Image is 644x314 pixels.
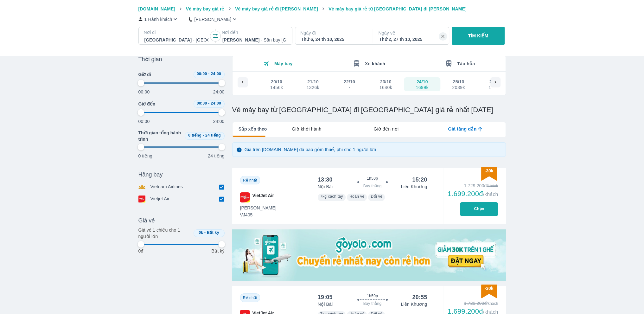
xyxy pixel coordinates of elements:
[207,230,219,235] span: Bất kỳ
[194,16,231,22] p: [PERSON_NAME]
[448,126,476,132] span: Giá tăng dần
[300,30,366,36] p: Ngày đi
[318,301,333,307] p: Nội Bài
[448,300,498,306] div: 1.729.200đ
[243,296,257,300] span: Rẻ nhất
[138,130,182,142] span: Thời gian tổng hành trình
[483,192,498,197] span: /khách
[367,293,378,298] span: 1h50p
[416,85,428,90] div: 1699k
[144,16,172,22] p: 1 Hành khách
[448,183,498,189] div: 1.729.200đ
[401,301,427,307] p: Liên Khương
[252,192,274,202] span: VietJet Air
[412,293,427,301] div: 20:55
[232,229,506,281] img: media-0
[379,85,392,90] div: 1640k
[365,61,385,66] span: Xe khách
[274,61,293,66] span: Máy bay
[320,194,343,199] span: 7kg xách tay
[203,133,204,138] span: -
[344,79,355,85] div: 22/10
[138,6,506,12] nav: breadcrumb
[208,72,209,76] span: -
[235,6,318,11] span: Vé máy bay giá rẻ đi [PERSON_NAME]
[232,106,506,114] h1: Vé máy bay từ [GEOGRAPHIC_DATA] đi [GEOGRAPHIC_DATA] giá rẻ nhất [DATE]
[240,192,250,202] img: VJ
[481,285,497,298] img: discount
[138,6,175,11] span: [DOMAIN_NAME]
[188,133,201,138] span: 0 tiếng
[318,293,333,301] div: 19:05
[222,29,287,35] p: Nơi đến
[307,79,319,85] div: 21/10
[380,79,392,85] div: 23/10
[452,27,505,45] button: TÌM KIẾM
[138,16,179,22] button: 1 Hành khách
[204,230,206,235] span: -
[138,217,155,224] span: Giá vé
[199,230,203,235] span: 0k
[448,190,498,198] div: 1.699.200đ
[344,85,355,90] div: -
[138,248,143,254] p: 0đ
[301,36,365,42] div: Thứ 6, 24 th 10, 2025
[138,153,152,159] p: 0 tiếng
[211,101,221,106] span: 24:00
[488,85,501,90] div: 1780k
[307,85,319,90] div: 1326k
[245,146,376,153] p: Giá trên [DOMAIN_NAME] đã bao gồm thuế, phí cho 1 người lớn
[138,89,150,95] p: 00:00
[138,171,163,178] span: Hãng bay
[484,286,493,291] span: -30k
[349,194,365,199] span: Hoàn vé
[481,167,497,181] img: discount
[401,183,427,190] p: Liên Khương
[453,79,464,85] div: 25/10
[138,101,156,107] span: Giờ đến
[138,227,191,240] p: Giá vé 1 chiều cho 1 người lớn
[452,85,465,90] div: 2039k
[379,30,444,36] p: Ngày về
[213,118,225,125] p: 24:00
[240,212,277,218] span: VJ405
[211,72,221,76] span: 24:00
[144,29,209,35] p: Nơi đi
[208,153,224,159] p: 24 tiếng
[138,71,151,78] span: Giờ đi
[243,178,257,183] span: Rẻ nhất
[240,205,277,211] span: [PERSON_NAME]
[138,55,162,63] span: Thời gian
[292,126,321,132] span: Giờ khởi hành
[211,248,224,254] p: Bất kỳ
[468,33,488,39] p: TÌM KIẾM
[371,194,382,199] span: Đổi vé
[484,168,493,173] span: -30k
[367,176,378,181] span: 1h50p
[197,101,207,106] span: 00:00
[138,118,150,125] p: 00:00
[271,79,282,85] div: 20/10
[417,79,428,85] div: 24/10
[150,183,183,190] p: Vietnam Airlines
[318,183,333,190] p: Nội Bài
[489,79,501,85] div: 26/10
[318,176,333,183] div: 13:30
[239,126,267,132] span: Sắp xếp theo
[205,133,221,138] span: 24 tiếng
[197,72,207,76] span: 00:00
[267,122,505,136] div: lab API tabs example
[213,89,225,95] p: 24:00
[208,101,209,106] span: -
[270,85,283,90] div: 1456k
[379,36,443,42] div: Thứ 2, 27 th 10, 2025
[150,195,170,202] p: Vietjet Air
[186,6,225,11] span: Vé máy bay giá rẻ
[457,61,475,66] span: Tàu hỏa
[373,126,399,132] span: Giờ đến nơi
[412,176,427,183] div: 15:20
[328,6,467,11] span: Vé máy bay giá rẻ từ [GEOGRAPHIC_DATA] đi [PERSON_NAME]
[189,16,238,22] button: [PERSON_NAME]
[460,202,498,216] button: Chọn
